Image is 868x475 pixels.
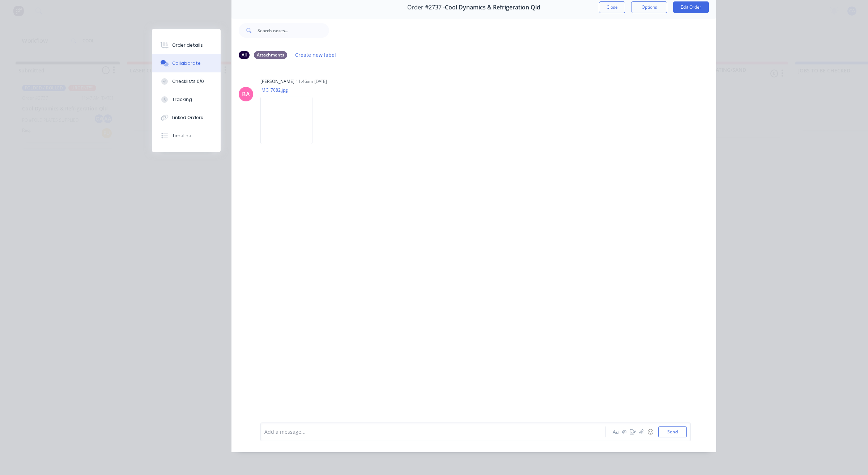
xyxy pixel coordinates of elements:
div: Linked Orders [172,114,203,121]
button: Order details [152,36,221,54]
p: IMG_7082.jpg [260,87,320,93]
div: Checklists 0/0 [172,78,204,85]
div: All [239,51,250,59]
input: Search notes... [258,23,329,38]
div: Timeline [172,133,191,139]
button: ☺ [646,428,655,436]
div: 11:46am [DATE] [296,78,327,85]
button: Options [631,1,667,13]
button: Edit Order [673,1,709,13]
button: Tracking [152,91,221,109]
button: Linked Orders [152,109,221,127]
div: Collaborate [172,60,201,67]
button: @ [620,428,629,436]
div: [PERSON_NAME] [260,78,294,85]
span: Order #2737 - [407,4,445,11]
div: BA [242,90,250,98]
div: Tracking [172,96,192,103]
button: Aa [611,428,620,436]
button: Timeline [152,127,221,145]
div: Order details [172,42,203,49]
button: Checklists 0/0 [152,72,221,91]
button: Send [658,426,687,437]
button: Close [599,1,625,13]
span: Cool Dynamics & Refrigeration Qld [445,4,540,11]
div: Attachments [254,51,287,59]
button: Collaborate [152,54,221,72]
button: Create new label [292,50,340,60]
